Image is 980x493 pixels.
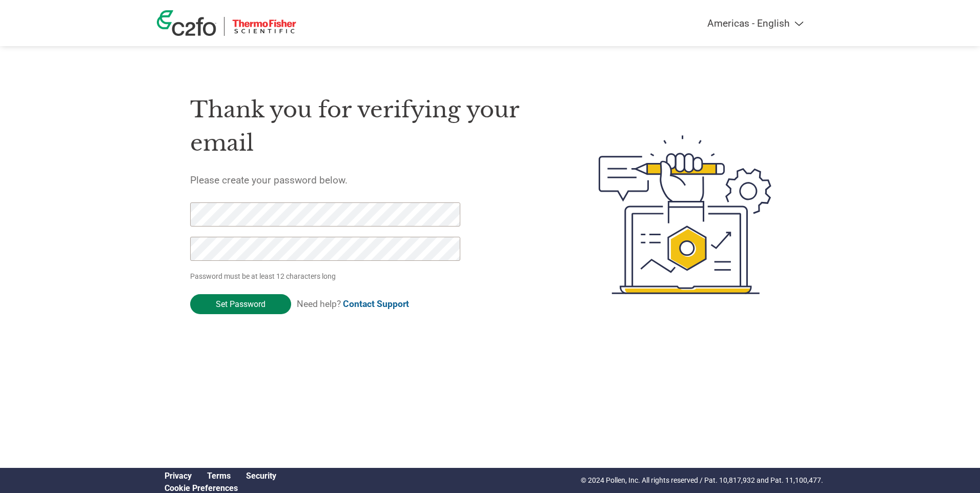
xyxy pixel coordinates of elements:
[190,174,550,186] h5: Please create your password below.
[157,483,284,493] div: Open Cookie Preferences Modal
[157,10,216,36] img: c2fo logo
[232,17,296,36] img: Thermo Fisher Scientific
[343,299,409,309] a: Contact Support
[581,475,823,486] p: © 2024 Pollen, Inc. All rights reserved / Pat. 10,817,932 and Pat. 11,100,477.
[246,471,276,481] a: Security
[190,271,464,282] p: Password must be at least 12 characters long
[297,299,409,309] span: Need help?
[165,471,192,481] a: Privacy
[165,483,238,493] a: Cookie Preferences, opens a dedicated popup modal window
[580,79,790,351] img: create-password
[190,93,550,159] h1: Thank you for verifying your email
[190,294,291,314] input: Set Password
[207,471,231,481] a: Terms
